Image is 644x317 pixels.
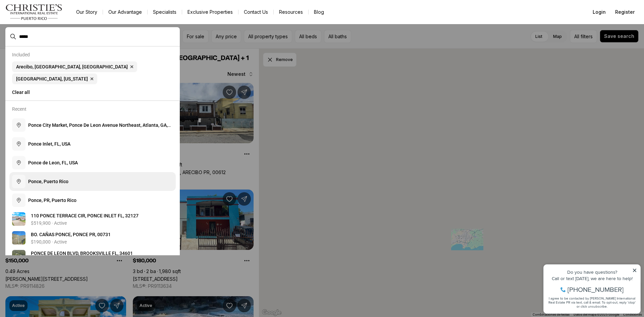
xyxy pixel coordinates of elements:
span: P O N C E D E L E O N B L V D , B R O O K S V I L L E F L , 3 4 6 0 1 [31,251,133,256]
a: Blog [309,7,329,17]
span: [PHONE_NUMBER] [28,32,84,38]
p: $519,900 · Active [31,220,67,226]
span: Arecibo, [GEOGRAPHIC_DATA], [GEOGRAPHIC_DATA] [16,64,128,69]
p: Included [12,52,30,57]
span: P o n c e , P u e r t o R i c o [28,179,68,184]
a: Exclusive Properties [182,7,238,17]
span: P o n c e d e L e o n , F L , U S A [28,160,78,165]
div: Call or text [DATE], we are here to help! [7,21,97,26]
p: $190,000 · Active [31,239,67,245]
a: View details: PONCE DE LEON BLVD [9,247,176,266]
button: Ponce City Market, Ponce De Leon Avenue Northeast, Atlanta, GA, USA [9,116,176,135]
a: Resources [274,7,308,17]
span: 1 1 0 P O N C E T E R R A C E C I R , P O N C E I N L E T F L , 3 2 1 2 7 [31,213,139,218]
button: Ponce Inlet, FL, USA [9,135,176,153]
p: Recent [12,106,26,112]
button: Login [589,5,610,19]
button: Register [611,5,639,19]
span: Register [615,9,635,15]
a: View details: BO. CAÑAS PONCE [9,228,176,247]
span: [GEOGRAPHIC_DATA], [US_STATE] [16,76,88,82]
button: Contact Us [238,7,273,17]
span: I agree to be contacted by [PERSON_NAME] International Real Estate PR via text, call & email. To ... [8,41,96,54]
button: Ponce, PR, Puerto Rico [9,191,176,210]
button: Ponce de Leon, FL, USA [9,153,176,172]
span: B O . C A Ñ A S P O N C E , P O N C E P R , 0 0 7 3 1 [31,232,111,237]
span: P o n c e I n l e t , F L , U S A [28,141,70,147]
span: P o n c e C i t y M a r k e t , P o n c e D e L e o n A v e n u e N o r t h e a s t , A t l a n t... [28,122,171,135]
a: Specialists [148,7,182,17]
a: Our Advantage [103,7,147,17]
a: Our Story [71,7,103,17]
span: Login [593,9,606,15]
button: Ponce, Puerto Rico [9,172,176,191]
div: Do you have questions? [7,15,97,20]
img: logo [5,4,63,20]
button: Clear all [12,87,173,98]
a: View details: 110 PONCE TERRACE CIR [9,210,176,228]
span: P o n c e , P R , P u e r t o R i c o [28,198,76,203]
